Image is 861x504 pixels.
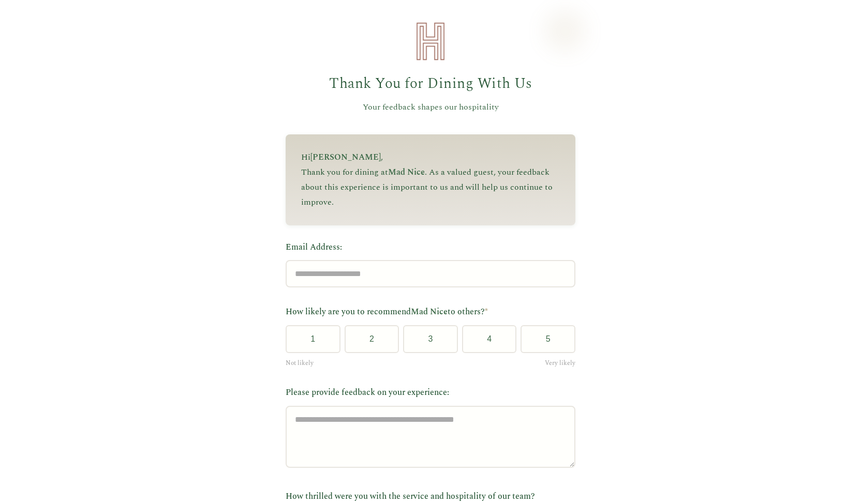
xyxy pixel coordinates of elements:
span: [PERSON_NAME] [310,151,381,163]
label: Email Address: [286,241,575,254]
label: How likely are you to recommend to others? [286,306,575,319]
button: 2 [345,325,399,353]
span: Very likely [545,358,575,368]
button: 1 [286,325,340,353]
img: Heirloom Hospitality Logo [410,21,451,62]
p: Hi , [301,150,560,165]
p: Thank you for dining at . As a valued guest, your feedback about this experience is important to ... [301,165,560,209]
button: 5 [521,325,575,353]
button: 3 [403,325,458,353]
label: How thrilled were you with the service and hospitality of our team? [286,490,575,503]
button: 4 [462,325,517,353]
label: Please provide feedback on your experience: [286,386,575,400]
h1: Thank You for Dining With Us [286,72,575,96]
span: Not likely [286,358,314,368]
p: Your feedback shapes our hospitality [286,101,575,114]
span: Mad Nice [411,306,448,318]
span: Mad Nice [388,166,425,178]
